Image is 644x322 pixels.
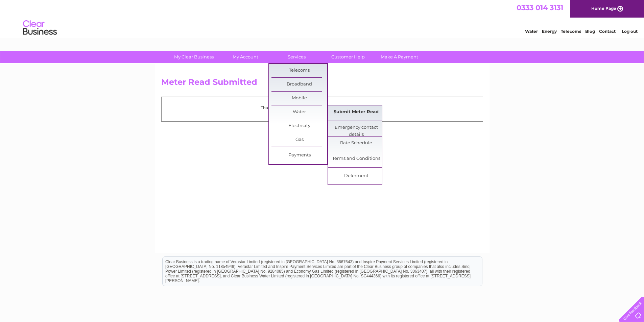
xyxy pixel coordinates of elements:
a: Blog [585,29,595,34]
a: 0333 014 3131 [517,3,563,12]
a: Deferment [328,169,384,183]
img: logo.png [23,18,57,38]
a: Contact [599,29,616,34]
a: Customer Help [320,51,376,63]
a: Gas [271,133,327,147]
a: Electricity [271,119,327,133]
a: Telecoms [271,64,327,77]
a: Services [269,51,325,63]
a: Telecoms [561,29,581,34]
a: Rate Schedule [328,137,384,150]
a: Mobile [271,92,327,105]
p: Thank you for your time, your meter read has been received. [165,104,479,111]
a: My Clear Business [166,51,222,63]
a: Emergency contact details [328,121,384,134]
a: Water [271,105,327,119]
a: Broadband [271,78,327,91]
a: Make A Payment [372,51,427,63]
h2: Meter Read Submitted [161,77,483,90]
a: Log out [622,29,638,34]
a: Water [525,29,538,34]
a: My Account [217,51,273,63]
a: Energy [542,29,557,34]
a: Payments [271,149,327,162]
a: Terms and Conditions [328,152,384,166]
div: Clear Business is a trading name of Verastar Limited (registered in [GEOGRAPHIC_DATA] No. 3667643... [163,4,482,33]
a: Submit Meter Read [328,105,384,119]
